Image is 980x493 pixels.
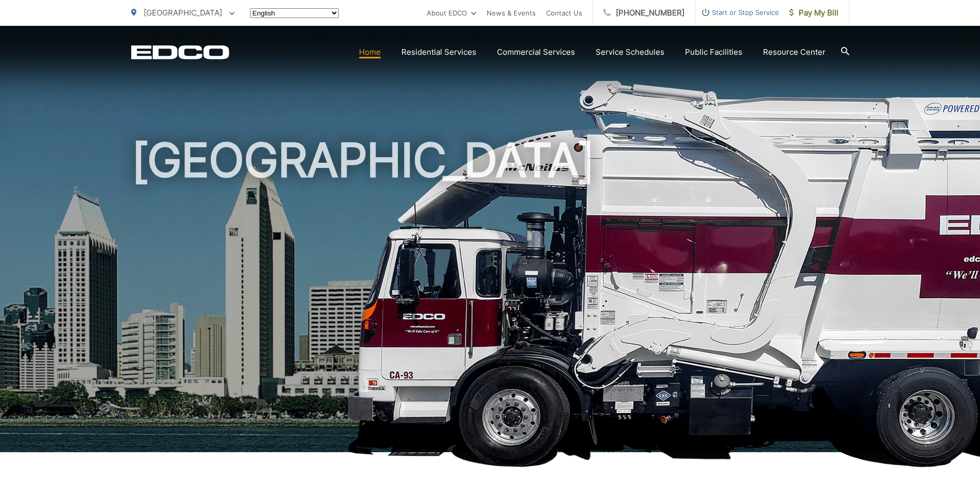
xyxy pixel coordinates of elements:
[763,46,826,58] a: Resource Center
[685,46,742,58] a: Public Facilities
[131,134,849,461] h1: [GEOGRAPHIC_DATA]
[250,8,339,18] select: Select a language
[401,46,476,58] a: Residential Services
[546,7,582,19] a: Contact Us
[497,46,575,58] a: Commercial Services
[487,7,536,19] a: News & Events
[789,7,838,19] span: Pay My Bill
[131,45,229,59] a: EDCD logo. Return to the homepage.
[596,46,664,58] a: Service Schedules
[427,7,476,19] a: About EDCO
[144,8,222,18] span: [GEOGRAPHIC_DATA]
[359,46,381,58] a: Home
